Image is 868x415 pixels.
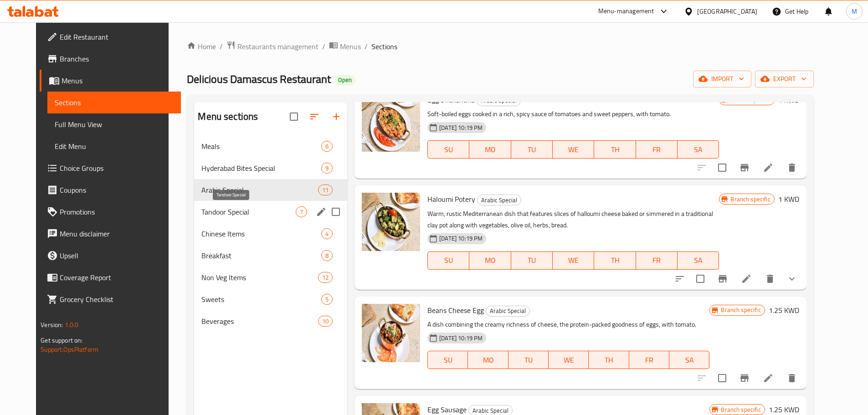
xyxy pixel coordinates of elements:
[321,250,333,261] div: items
[786,273,797,284] svg: Show Choices
[633,354,666,367] span: FR
[427,303,484,317] span: Beans Cheese Egg
[552,354,585,367] span: WE
[640,143,674,156] span: FR
[194,132,347,336] nav: Menu sections
[322,41,325,52] li: /
[763,373,774,384] a: Edit menu item
[515,143,549,156] span: TU
[187,69,331,89] span: Delicious Damascus Restaurant
[678,140,719,159] button: SA
[515,254,549,267] span: TU
[469,140,511,159] button: MO
[194,179,347,201] div: Arabic Special11
[194,223,347,245] div: Chinese Items4
[362,193,420,251] img: Haloumi Potery
[549,351,589,369] button: WE
[62,75,174,86] span: Menus
[284,107,303,126] span: Select all sections
[553,251,594,270] button: WE
[669,351,709,369] button: SA
[592,354,625,367] span: TH
[700,73,744,85] span: import
[741,273,752,284] a: Edit menu item
[194,135,347,157] div: Meals6
[194,201,347,223] div: Tandoor Special7edit
[486,306,529,316] span: Arabic Special
[47,135,181,157] a: Edit Menu
[40,26,181,48] a: Edit Restaurant
[198,110,258,123] h2: Menu sections
[852,6,857,16] span: M
[194,288,347,310] div: Sweets5
[669,268,691,290] button: sort-choices
[187,41,216,52] a: Home
[427,108,719,120] p: Soft-boiled eggs cooked in a rich, spicy sauce of tomatoes and sweet peppers, with tomato.
[427,251,469,270] button: SU
[427,208,719,231] p: Warm, rustic Mediterranean dish that features slices of halloumi cheese baked or simmered in a tr...
[194,310,347,332] div: Beverages10
[60,53,174,64] span: Branches
[713,158,732,177] span: Select to update
[365,41,368,52] li: /
[329,41,361,52] a: Menus
[40,223,181,245] a: Menu disclaimer
[201,294,321,305] span: Sweets
[431,354,464,367] span: SU
[201,250,321,261] span: Breakfast
[598,254,632,267] span: TH
[778,93,799,106] h6: 1 KWD
[322,164,332,173] span: 9
[201,272,318,283] span: Non Veg Items
[220,41,223,52] li: /
[296,208,307,216] span: 7
[713,369,732,388] span: Select to update
[201,228,321,239] span: Chinese Items
[781,367,803,389] button: delete
[473,143,507,156] span: MO
[640,254,674,267] span: FR
[734,367,755,389] button: Branch-specific-item
[40,266,181,288] a: Coverage Report
[763,162,774,173] a: Edit menu item
[334,76,355,84] span: Open
[318,273,332,282] span: 12
[55,141,174,152] span: Edit Menu
[318,186,332,195] span: 11
[436,234,486,243] span: [DATE] 10:19 PM
[427,140,469,159] button: SU
[322,251,332,260] span: 8
[340,41,361,52] span: Menus
[556,254,591,267] span: WE
[314,205,328,219] button: edit
[318,317,332,326] span: 10
[594,251,636,270] button: TH
[681,254,715,267] span: SA
[41,343,98,355] a: Support.OpsPlatform
[226,41,318,52] a: Restaurants management
[556,143,591,156] span: WE
[325,106,347,128] button: Add section
[473,254,507,267] span: MO
[508,351,549,369] button: TU
[40,70,181,92] a: Menus
[60,163,174,174] span: Choice Groups
[194,245,347,266] div: Breakfast8
[681,143,715,156] span: SA
[321,294,333,305] div: items
[201,316,318,327] span: Beverages
[41,334,82,346] span: Get support on:
[469,251,511,270] button: MO
[734,157,755,179] button: Branch-specific-item
[717,405,764,414] span: Branch specific
[334,75,355,86] div: Open
[47,92,181,113] a: Sections
[486,306,530,317] div: Arabic Special
[553,140,594,159] button: WE
[201,141,321,152] span: Meals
